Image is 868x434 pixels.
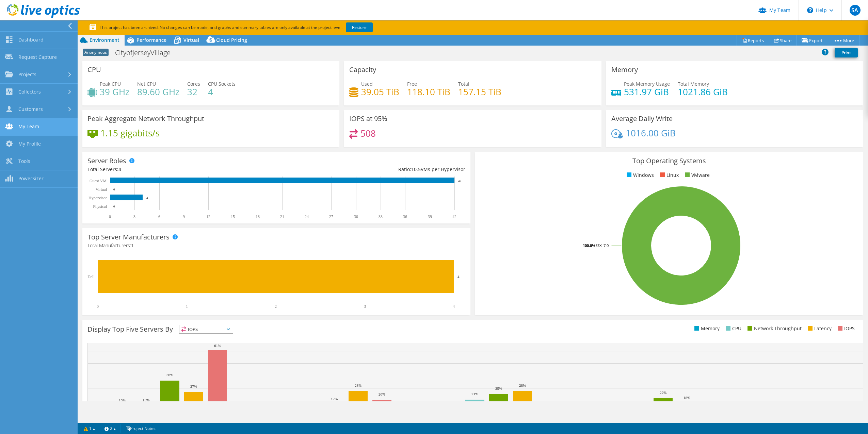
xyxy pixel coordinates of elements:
span: Environment [90,37,119,43]
div: Ratio: VMs per Hypervisor [276,166,465,173]
text: 0 [113,188,115,191]
text: 18% [684,396,690,400]
text: 25% [495,386,502,390]
text: 16% [143,398,149,402]
li: VMware [683,171,710,179]
li: Linux [658,171,679,179]
span: Net CPU [137,81,156,87]
li: Network Throughput [746,325,802,332]
text: 27 [329,214,333,219]
h3: Top Server Manufacturers [87,233,170,241]
h3: CPU [87,66,101,73]
li: Windows [625,171,654,179]
span: Anonymous [83,49,109,56]
span: Total [458,81,469,87]
h3: IOPS at 95% [349,115,387,122]
h4: 157.15 TiB [458,88,501,96]
text: 39 [428,214,432,219]
span: Cores [187,81,200,87]
text: 21% [471,392,478,396]
text: 1 [186,304,188,309]
h4: 118.10 TiB [407,88,450,96]
h3: Peak Aggregate Network Throughput [87,115,204,122]
text: 0 [97,304,99,309]
h4: 1021.86 GiB [678,88,728,96]
h4: 531.97 GiB [624,88,670,96]
text: 12 [206,214,210,219]
h4: 89.60 GHz [137,88,179,96]
a: Project Notes [120,424,160,433]
div: Total Servers: [87,166,276,173]
text: 21 [280,214,284,219]
h4: Total Manufacturers: [87,242,465,249]
text: Guest VM [90,179,107,183]
text: 3 [133,214,135,219]
text: 3 [364,304,366,309]
text: Virtual [96,187,107,192]
h3: Average Daily Write [611,115,673,122]
text: 22% [660,390,666,395]
text: Physical [93,204,107,209]
text: 42 [458,179,461,183]
text: 4 [146,196,148,200]
span: 1 [131,242,134,249]
a: 2 [100,424,121,433]
h4: 1016.00 GiB [626,129,676,137]
text: 28% [519,383,526,387]
a: Restore [346,22,373,32]
text: 36 [403,214,407,219]
li: Latency [806,325,832,332]
span: Virtual [183,37,199,43]
h1: CityofJerseyVillage [112,49,181,56]
li: IOPS [836,325,855,332]
text: 16% [119,398,126,402]
h3: Capacity [349,66,376,73]
h4: 4 [208,88,236,96]
h3: Server Roles [87,157,126,165]
text: 24 [305,214,309,219]
li: Memory [693,325,720,332]
span: 4 [118,166,121,172]
a: Print [835,48,858,57]
a: 1 [79,424,100,433]
svg: \n [807,7,813,13]
span: CPU Sockets [208,81,236,87]
text: Hypervisor [89,196,107,200]
a: Reports [737,35,769,46]
span: SA [850,5,861,16]
p: This project has been archived. No changes can be made, and graphs and summary tables are only av... [90,24,423,31]
span: Peak Memory Usage [624,81,670,87]
text: 30 [354,214,358,219]
h4: 39.05 TiB [361,88,399,96]
text: 9 [183,214,185,219]
tspan: ESXi 7.0 [595,243,609,248]
h4: 32 [187,88,200,96]
text: 18 [256,214,260,219]
text: 4 [453,304,455,309]
span: Total Memory [678,81,709,87]
span: 10.5 [411,166,421,172]
text: 0 [109,214,111,219]
h4: 1.15 gigabits/s [100,129,160,137]
text: Dell [87,274,95,279]
text: 42 [452,214,456,219]
h3: Memory [611,66,638,73]
text: 17% [331,397,338,401]
text: 2 [275,304,277,309]
span: IOPS [179,325,233,333]
a: More [828,35,859,46]
text: 0 [113,205,115,208]
text: 33 [379,214,383,219]
text: 15 [231,214,235,219]
span: Cloud Pricing [216,37,247,43]
h4: 508 [360,130,376,137]
text: 61% [214,344,221,348]
h4: 39 GHz [100,88,129,96]
text: 6 [158,214,160,219]
li: CPU [724,325,741,332]
tspan: 100.0% [583,243,595,248]
text: 4 [457,274,460,279]
h3: Top Operating Systems [480,157,858,165]
text: 27% [190,384,197,388]
a: Export [797,35,828,46]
